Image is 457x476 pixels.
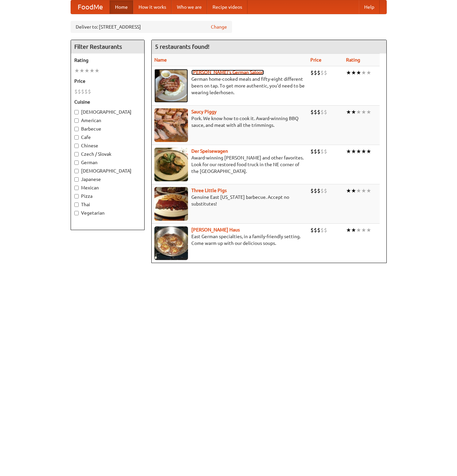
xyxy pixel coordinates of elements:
img: saucy.jpg [154,108,188,142]
li: ★ [346,108,351,116]
li: ★ [351,69,356,76]
label: Japanese [74,176,141,183]
li: $ [84,88,88,95]
img: littlepigs.jpg [154,187,188,221]
li: $ [317,69,320,76]
a: FoodMe [71,0,110,14]
li: $ [81,88,84,95]
li: $ [314,148,317,155]
li: ★ [94,67,100,74]
li: ★ [89,67,94,74]
input: Chinese [74,144,79,148]
input: Japanese [74,177,79,182]
li: ★ [79,67,84,74]
input: Mexican [74,186,79,190]
input: German [74,160,79,165]
li: ★ [361,226,366,234]
input: American [74,118,79,123]
li: ★ [346,187,351,194]
img: kohlhaus.jpg [154,226,188,260]
li: ★ [366,187,371,194]
p: Pork. We know how to cook it. Award-winning BBQ sauce, and meat with all the trimmings. [154,115,305,129]
li: ★ [356,69,361,76]
label: Barbecue [74,125,141,132]
p: German home-cooked meals and fifty-eight different beers on tap. To get more authentic, you'd nee... [154,76,305,96]
label: Czech / Slovak [74,151,141,157]
img: esthers.jpg [154,69,188,103]
li: $ [310,226,314,234]
li: $ [74,88,78,95]
li: $ [320,187,324,194]
li: ★ [356,108,361,116]
div: Deliver to: [STREET_ADDRESS] [71,21,232,33]
li: ★ [361,69,366,76]
li: $ [324,69,327,76]
li: ★ [346,69,351,76]
a: Recipe videos [207,0,247,14]
li: ★ [346,148,351,155]
li: $ [314,226,317,234]
li: $ [310,187,314,194]
label: Pizza [74,193,141,199]
li: ★ [346,226,351,234]
p: Genuine East [US_STATE] barbecue. Accept no substitutes! [154,194,305,207]
label: Vegetarian [74,210,141,216]
input: Cafe [74,135,79,140]
h5: Cuisine [74,99,141,105]
h5: Rating [74,57,141,64]
li: $ [324,187,327,194]
label: Chinese [74,142,141,149]
li: ★ [351,226,356,234]
a: [PERSON_NAME] Haus [191,227,240,232]
li: $ [317,148,320,155]
label: [DEMOGRAPHIC_DATA] [74,168,141,174]
li: $ [324,226,327,234]
li: $ [324,108,327,116]
li: ★ [366,148,371,155]
li: $ [320,108,324,116]
li: ★ [351,187,356,194]
li: $ [78,88,81,95]
li: ★ [356,148,361,155]
a: How it works [133,0,172,14]
a: [PERSON_NAME]'s German Saloon [191,70,264,75]
li: $ [314,69,317,76]
li: $ [310,69,314,76]
h4: Filter Restaurants [71,40,144,53]
li: $ [320,148,324,155]
input: [DEMOGRAPHIC_DATA] [74,169,79,173]
a: Change [211,24,227,30]
li: ★ [366,226,371,234]
ng-pluralize: 5 restaurants found! [155,43,210,50]
li: ★ [351,108,356,116]
b: Three Little Pigs [191,188,227,193]
a: Der Speisewagen [191,148,228,154]
a: Who we are [172,0,207,14]
li: ★ [74,67,79,74]
label: Thai [74,201,141,208]
label: American [74,117,141,124]
label: [DEMOGRAPHIC_DATA] [74,109,141,115]
li: ★ [361,187,366,194]
li: ★ [361,148,366,155]
input: Czech / Slovak [74,152,79,156]
input: [DEMOGRAPHIC_DATA] [74,110,79,114]
li: $ [317,108,320,116]
li: $ [310,148,314,155]
label: German [74,159,141,166]
li: $ [317,187,320,194]
li: ★ [351,148,356,155]
a: Saucy Piggy [191,109,217,114]
a: Price [310,57,321,63]
li: $ [324,148,327,155]
li: $ [320,69,324,76]
input: Barbecue [74,127,79,131]
input: Vegetarian [74,211,79,215]
li: ★ [356,226,361,234]
p: East German specialties, in a family-friendly setting. Come warm up with our delicious soups. [154,233,305,247]
li: $ [320,226,324,234]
